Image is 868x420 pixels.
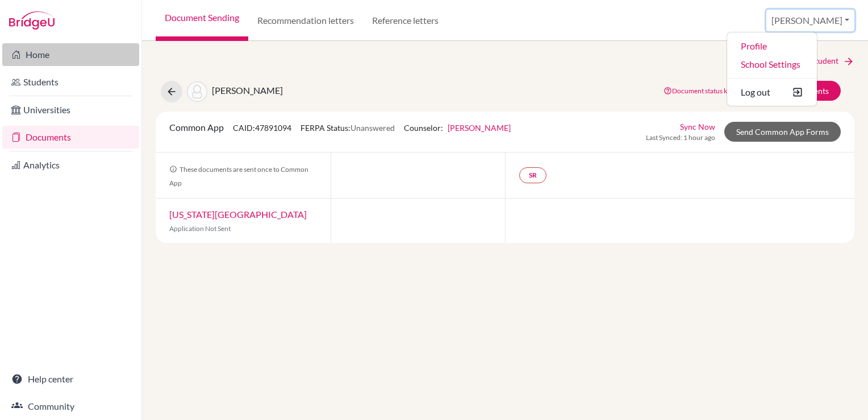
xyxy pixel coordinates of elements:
[2,395,139,418] a: Community
[792,55,854,67] a: Next Student
[727,37,817,55] a: Profile
[169,224,231,233] span: Application Not Sent
[404,123,511,133] span: Counselor:
[724,122,841,142] a: Send Common App Forms
[169,209,307,220] a: [US_STATE][GEOGRAPHIC_DATA]
[350,123,395,133] span: Unanswered
[212,85,283,96] span: [PERSON_NAME]
[448,123,511,133] a: [PERSON_NAME]
[727,55,817,73] a: School Settings
[9,11,55,30] img: Bridge-U
[2,43,139,66] a: Home
[2,98,139,121] a: Universities
[646,133,715,143] span: Last Synced: 1 hour ago
[663,87,734,95] a: Document status key
[727,32,817,106] ul: [PERSON_NAME]
[2,71,139,93] a: Students
[2,154,139,176] a: Analytics
[233,123,291,133] span: CAID: 47891094
[2,368,139,390] a: Help center
[727,83,817,101] button: Log out
[301,123,395,133] span: FERPA Status:
[766,10,854,31] button: [PERSON_NAME]
[2,126,139,149] a: Documents
[680,121,715,133] a: Sync Now
[169,165,308,187] span: These documents are sent once to Common App
[169,122,224,133] span: Common App
[519,167,546,183] a: SR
